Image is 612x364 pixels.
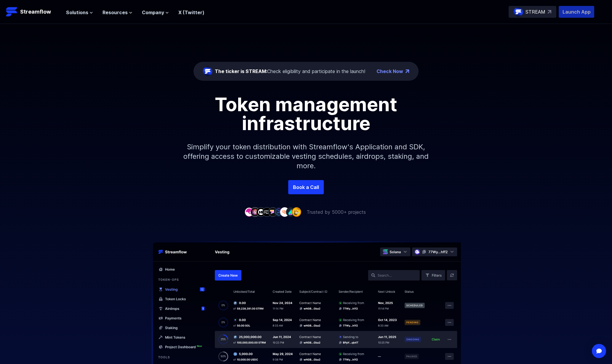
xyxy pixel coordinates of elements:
[6,6,60,18] a: Streamflow
[102,9,128,16] span: Resources
[274,207,283,216] img: company-6
[20,8,51,16] p: Streamflow
[288,180,324,194] a: Book a Call
[173,95,439,133] h1: Token management infrastructure
[292,207,301,216] img: company-9
[178,9,204,15] a: X (Twitter)
[307,208,366,216] p: Trusted by 5000+ projects
[179,133,433,180] p: Simplify your token distribution with Streamflow's Application and SDK, offering access to custom...
[559,6,594,18] button: Launch App
[268,207,278,216] img: company-5
[66,9,88,16] span: Solutions
[377,68,403,75] a: Check Now
[262,207,272,216] img: company-4
[215,68,267,74] span: The ticker is STREAM:
[256,207,266,216] img: company-3
[526,8,545,15] p: STREAM
[592,344,606,358] div: Open Intercom Messenger
[244,207,254,216] img: company-1
[66,9,93,16] button: Solutions
[514,7,523,17] img: streamflow-logo-circle.png
[286,207,295,216] img: company-8
[548,10,551,14] img: top-right-arrow.svg
[215,68,365,75] div: Check eligibility and participate in the launch!
[406,69,409,73] img: top-right-arrow.png
[203,67,212,76] img: streamflow-logo-circle.png
[142,9,164,16] span: Company
[509,6,556,18] a: STREAM
[250,207,260,216] img: company-2
[142,9,169,16] button: Company
[6,6,18,18] img: Streamflow Logo
[280,207,289,216] img: company-7
[102,9,132,16] button: Resources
